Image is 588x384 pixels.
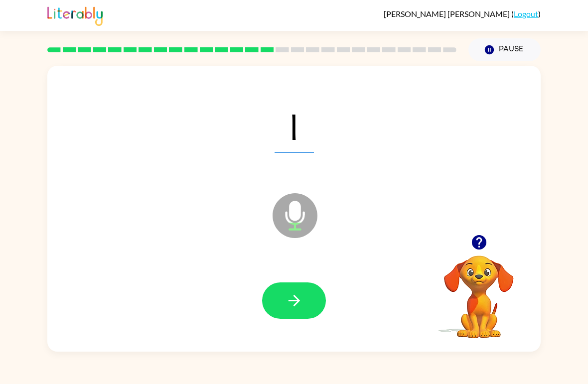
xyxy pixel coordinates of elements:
div: ( ) [384,9,541,18]
a: Logout [514,9,538,18]
span: l [275,101,314,153]
span: [PERSON_NAME] [PERSON_NAME] [384,9,511,18]
img: Literably [47,4,103,26]
button: Pause [468,38,541,61]
video: Your browser must support playing .mp4 files to use Literably. Please try using another browser. [429,240,529,340]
